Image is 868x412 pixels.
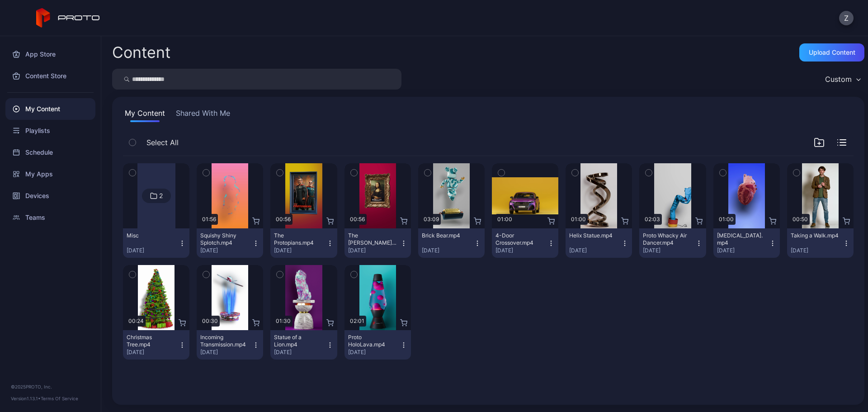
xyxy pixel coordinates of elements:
div: Christmas Tree.mp4 [127,334,176,348]
button: My Content [123,108,167,122]
button: Proto HoloLava.mp4[DATE] [344,330,411,360]
div: 4-Door Crossover.mp4 [495,232,545,246]
div: Brick Bear.mp4 [422,232,472,239]
button: Z [839,11,854,25]
button: 4-Door Crossover.mp4[DATE] [492,228,558,258]
div: The Mona Lisa.mp4 [348,232,398,246]
div: Helix Statue.mp4 [569,232,619,239]
button: Helix Statue.mp4[DATE] [566,228,632,258]
div: Proto HoloLava.mp4 [348,334,398,348]
div: Human Heart.mp4 [717,232,767,246]
button: Custom [821,69,864,90]
a: App Store [5,43,95,65]
div: © 2025 PROTO, Inc. [11,383,90,390]
div: 2 [159,192,163,200]
div: Squishy Shiny Splotch.mp4 [200,232,250,246]
div: [DATE] [422,247,474,254]
button: Brick Bear.mp4[DATE] [418,228,485,258]
button: Shared With Me [174,108,232,122]
div: [DATE] [348,247,400,254]
div: Taking a Walk.mp4 [791,232,840,239]
div: [DATE] [200,247,252,254]
a: Playlists [5,120,95,142]
button: Christmas Tree.mp4[DATE] [123,330,189,360]
div: Content [112,45,170,60]
button: [MEDICAL_DATA].mp4[DATE] [713,228,780,258]
span: Version 1.13.1 • [11,396,41,401]
div: Proto Whacky Air Dancer.mp4 [643,232,693,246]
div: [DATE] [200,349,252,356]
div: [DATE] [127,349,179,356]
span: Select All [146,137,179,148]
div: [DATE] [274,349,326,356]
div: [DATE] [348,349,400,356]
a: Teams [5,207,95,228]
button: Taking a Walk.mp4[DATE] [787,228,854,258]
div: The Protopians.mp4 [274,232,324,246]
a: Content Store [5,65,95,87]
button: The Protopians.mp4[DATE] [270,228,337,258]
a: Devices [5,185,95,207]
div: [DATE] [643,247,695,254]
div: [DATE] [274,247,326,254]
button: Squishy Shiny Splotch.mp4[DATE] [197,228,263,258]
div: [DATE] [127,247,179,254]
div: Statue of a Lion.mp4 [274,334,324,348]
div: [DATE] [495,247,547,254]
a: My Content [5,98,95,120]
a: Schedule [5,142,95,163]
div: Custom [825,75,852,84]
button: Upload Content [799,43,864,62]
div: [DATE] [791,247,843,254]
button: Statue of a Lion.mp4[DATE] [270,330,337,360]
button: The [PERSON_NAME] [PERSON_NAME].mp4[DATE] [344,228,411,258]
div: [DATE] [569,247,621,254]
div: Upload Content [809,49,855,56]
div: Misc [127,232,176,239]
a: My Apps [5,163,95,185]
div: Incoming Transmission.mp4 [200,334,250,348]
button: Misc[DATE] [123,228,189,258]
button: Incoming Transmission.mp4[DATE] [197,330,263,360]
a: Terms Of Service [41,396,78,401]
div: [DATE] [717,247,769,254]
button: Proto Whacky Air Dancer.mp4[DATE] [639,228,706,258]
